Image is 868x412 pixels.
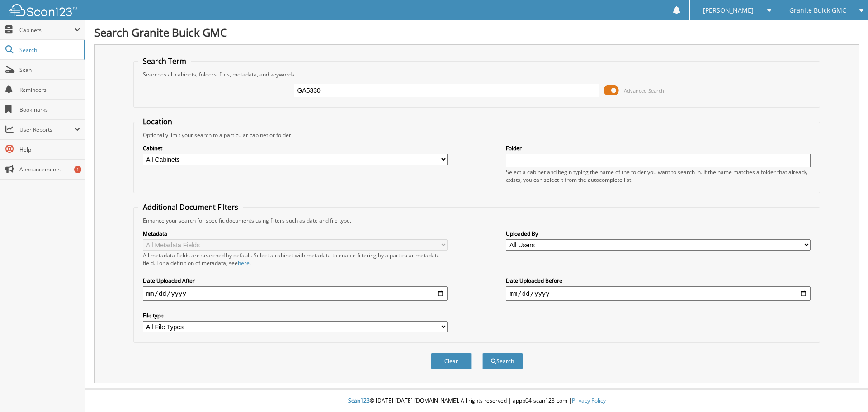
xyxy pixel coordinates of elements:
input: start [143,286,448,301]
legend: Additional Document Filters [138,202,243,212]
span: Announcements [19,166,80,173]
label: Folder [506,144,811,152]
span: User Reports [19,126,74,133]
span: Advanced Search [624,87,664,94]
label: Metadata [143,230,448,237]
div: 1 [74,166,81,173]
div: All metadata fields are searched by default. Select a cabinet with metadata to enable filtering b... [143,251,448,267]
div: Optionally limit your search to a particular cabinet or folder [138,131,816,139]
button: Search [482,353,523,369]
span: Reminders [19,86,80,94]
a: Privacy Policy [572,397,606,404]
legend: Search Term [138,56,191,66]
span: Cabinets [19,26,74,34]
span: Granite Buick GMC [789,8,846,13]
legend: Location [138,117,177,127]
a: here [238,259,250,267]
label: Cabinet [143,144,448,152]
div: Select a cabinet and begin typing the name of the folder you want to search in. If the name match... [506,168,811,184]
label: File type [143,312,448,319]
span: [PERSON_NAME] [703,8,754,13]
h1: Search Granite Buick GMC [94,25,859,40]
span: Search [19,46,79,54]
button: Clear [431,353,472,369]
span: Bookmarks [19,106,80,114]
label: Date Uploaded Before [506,277,811,284]
span: Help [19,146,80,153]
label: Uploaded By [506,230,811,237]
input: end [506,286,811,301]
span: Scan123 [348,397,370,404]
label: Date Uploaded After [143,277,448,284]
div: © [DATE]-[DATE] [DOMAIN_NAME]. All rights reserved | appb04-scan123-com | [85,390,868,412]
div: Enhance your search for specific documents using filters such as date and file type. [138,217,816,224]
img: scan123-logo-white.svg [9,4,77,16]
div: Searches all cabinets, folders, files, metadata, and keywords [138,71,816,78]
span: Scan [19,66,80,74]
